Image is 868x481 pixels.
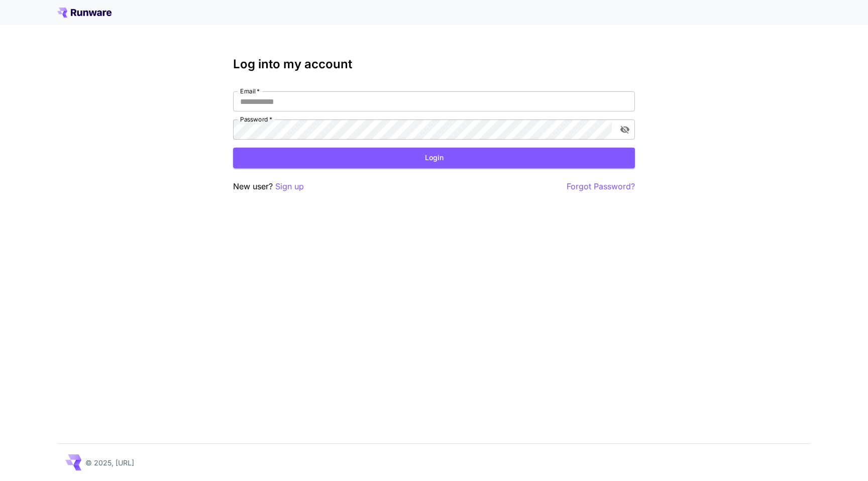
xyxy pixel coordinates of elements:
[233,180,304,193] p: New user?
[616,121,634,139] button: toggle password visibility
[567,180,635,193] button: Forgot Password?
[85,457,134,468] p: © 2025, [URL]
[240,87,260,95] label: Email
[233,148,635,168] button: Login
[240,115,272,124] label: Password
[275,180,304,193] button: Sign up
[233,57,635,71] h3: Log into my account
